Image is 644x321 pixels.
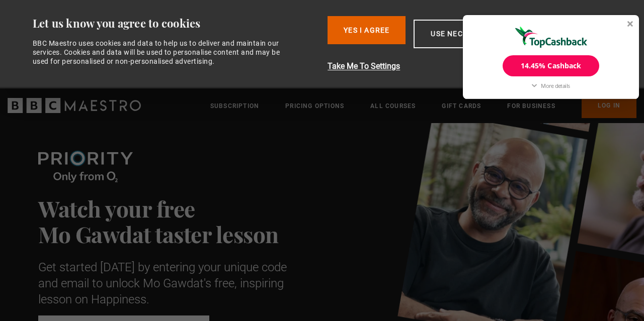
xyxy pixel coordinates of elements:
[210,101,259,111] a: Subscription
[442,101,481,111] a: Gift Cards
[328,60,619,72] button: Take Me To Settings
[328,16,406,44] button: Yes I Agree
[414,20,566,48] button: Use necessary cookies only
[285,101,344,111] a: Pricing Options
[370,101,416,111] a: All Courses
[210,93,636,118] nav: Primary
[507,101,555,111] a: For business
[8,98,141,113] svg: BBC Maestro
[33,16,320,31] div: Let us know you agree to cookies
[33,39,291,66] div: BBC Maestro uses cookies and data to help us to deliver and maintain our services. Cookies and da...
[582,93,636,118] a: Log In
[38,259,295,307] p: Get started [DATE] by entering your unique code and email to unlock Mo Gawdat's free, inspiring l...
[38,195,295,247] h1: Watch your free Mo Gawdat taster lesson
